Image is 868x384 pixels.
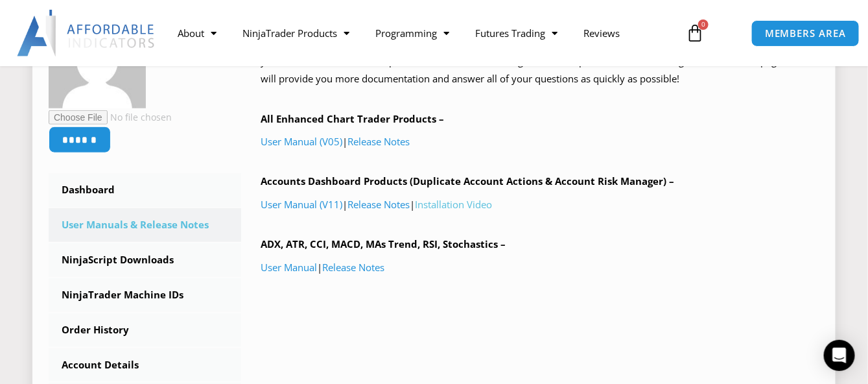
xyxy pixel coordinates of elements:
[261,198,342,211] a: User Manual (V11)
[363,18,463,48] a: Programming
[824,340,855,371] div: Open Intercom Messenger
[165,18,230,48] a: About
[230,18,363,48] a: NinjaTrader Products
[49,173,241,207] a: Dashboard
[261,174,674,187] b: Accounts Dashboard Products (Duplicate Account Actions & Account Risk Manager) –
[751,20,860,47] a: MEMBERS AREA
[347,198,410,211] a: Release Notes
[49,313,241,347] a: Order History
[261,261,317,274] a: User Manual
[17,10,156,56] img: LogoAI | Affordable Indicators – NinjaTrader
[765,29,846,38] span: MEMBERS AREA
[49,348,241,382] a: Account Details
[347,135,410,148] a: Release Notes
[322,261,384,274] a: Release Notes
[698,19,709,30] span: 0
[49,278,241,312] a: NinjaTrader Machine IDs
[165,18,678,48] nav: Menu
[49,208,241,242] a: User Manuals & Release Notes
[261,196,819,214] p: | |
[471,54,493,67] a: team
[415,198,492,211] a: Installation Video
[261,135,342,148] a: User Manual (V05)
[666,14,723,52] a: 0
[261,112,444,125] b: All Enhanced Chart Trader Products –
[261,237,506,250] b: ADX, ATR, CCI, MACD, MAs Trend, RSI, Stochastics –
[261,259,819,277] p: |
[49,243,241,277] a: NinjaScript Downloads
[261,133,819,151] p: |
[571,18,633,48] a: Reviews
[463,18,571,48] a: Futures Trading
